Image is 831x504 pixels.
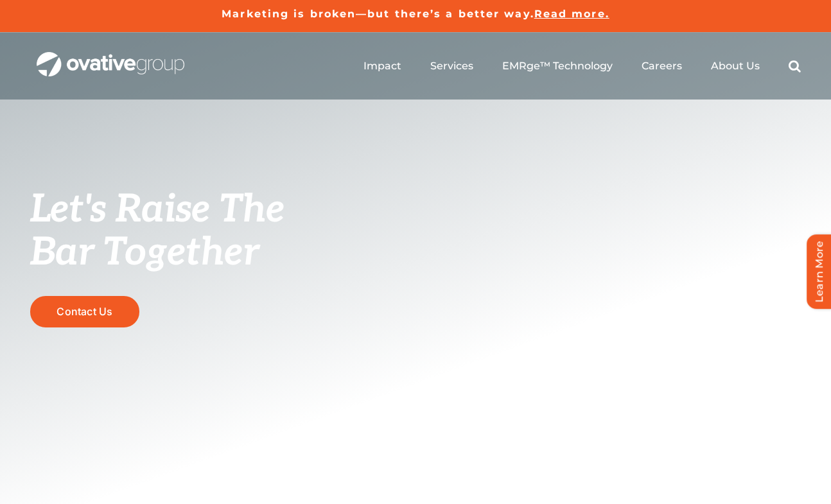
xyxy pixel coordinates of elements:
[37,51,184,63] a: OG_Full_horizontal_WHT
[642,60,682,73] a: Careers
[30,187,285,233] span: Let's Raise The
[363,60,401,73] a: Impact
[430,60,473,73] a: Services
[711,60,760,73] a: About Us
[534,8,609,20] a: Read more.
[502,60,613,73] a: EMRge™ Technology
[222,8,534,20] a: Marketing is broken—but there’s a better way.
[57,306,112,318] span: Contact Us
[789,60,801,73] a: Search
[30,296,139,327] a: Contact Us
[363,46,801,87] nav: Menu
[30,230,259,276] span: Bar Together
